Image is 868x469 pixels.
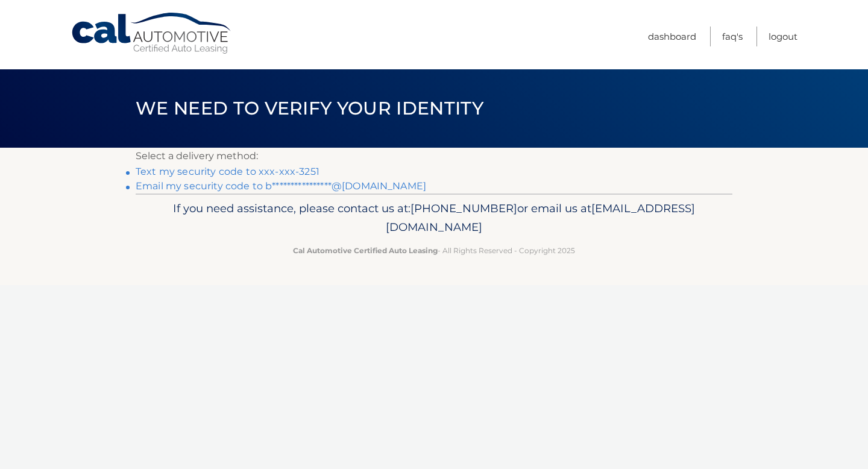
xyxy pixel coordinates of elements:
p: Select a delivery method: [136,148,732,165]
a: FAQ's [722,27,743,46]
p: If you need assistance, please contact us at: or email us at [143,199,725,238]
a: Text my security code to xxx-xxx-3251 [136,166,319,177]
span: We need to verify your identity [136,97,483,119]
p: - All Rights Reserved - Copyright 2025 [143,244,725,257]
a: Cal Automotive [71,12,233,55]
span: [PHONE_NUMBER] [410,201,517,215]
strong: Cal Automotive Certified Auto Leasing [293,246,438,255]
a: Logout [769,27,797,46]
a: Dashboard [648,27,696,46]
